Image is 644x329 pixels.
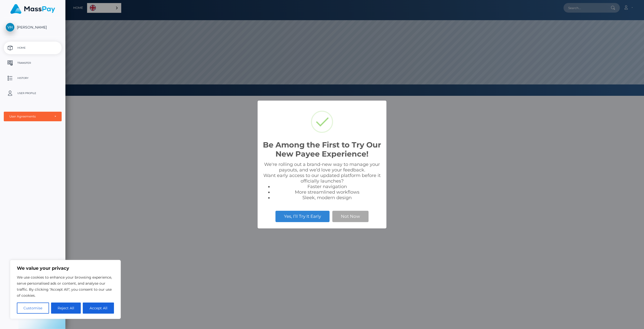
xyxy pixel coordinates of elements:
p: We use cookies to enhance your browsing experience, serve personalised ads or content, and analys... [17,274,114,298]
button: User Agreements [4,112,62,121]
span: [PERSON_NAME] [4,25,62,29]
p: Transfer [6,59,60,67]
p: History [6,74,60,82]
p: Home [6,44,60,52]
button: Customise [17,303,49,314]
li: Sleek, modern design [273,195,381,200]
div: We're rolling out a brand-new way to manage your payouts, and we’d love your feedback. Want early... [263,162,381,200]
p: User Profile [6,89,60,97]
img: MassPay [10,4,55,14]
div: User Agreements [9,114,51,118]
p: We value your privacy [17,265,114,271]
button: Yes, I’ll Try It Early [275,211,330,222]
button: Accept All [83,303,114,314]
li: Faster navigation [273,184,381,189]
button: Reject All [51,303,81,314]
div: We value your privacy [10,260,121,319]
button: Not Now [332,211,369,222]
h2: Be Among the First to Try Our New Payee Experience! [263,140,381,159]
li: More streamlined workflows [273,189,381,195]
